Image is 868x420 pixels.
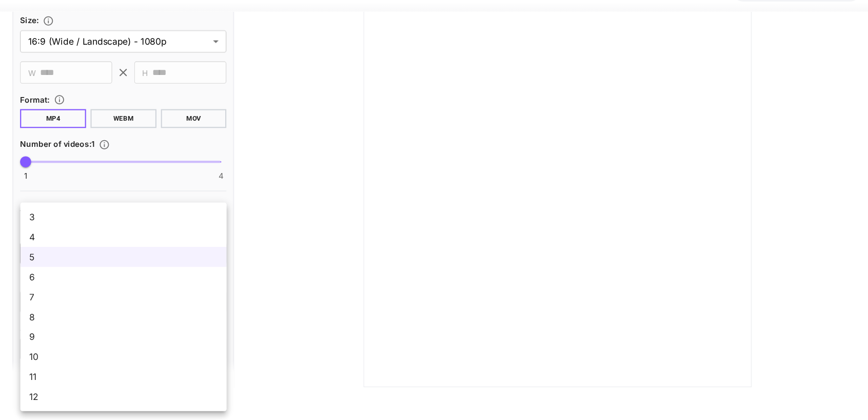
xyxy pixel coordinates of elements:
[69,337,243,349] span: 9
[69,318,243,331] span: 8
[69,281,243,294] span: 6
[69,355,243,368] span: 10
[69,392,243,405] span: 12
[69,244,243,257] span: 4
[69,263,243,275] span: 5
[69,226,243,238] span: 3
[69,300,243,312] span: 7
[69,374,243,386] span: 11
